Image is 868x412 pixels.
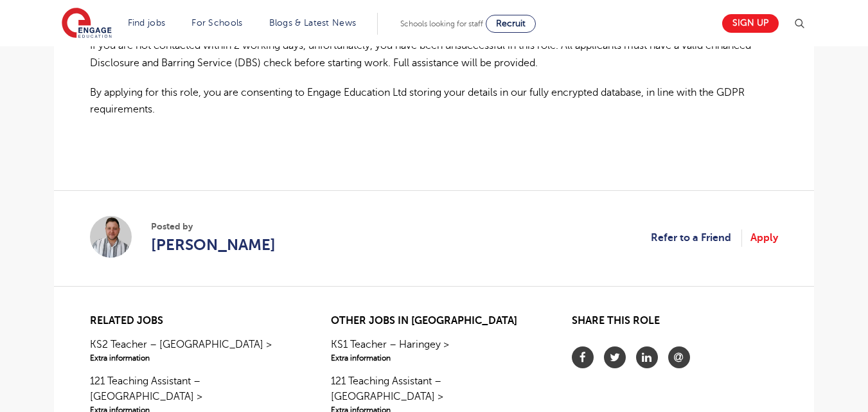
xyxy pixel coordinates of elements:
[90,352,296,364] span: Extra information
[496,19,526,28] span: Recruit
[331,352,537,364] span: Extra information
[722,14,779,33] a: Sign up
[90,37,778,71] p: If you are not contacted within 2 working days, unfortunately, you have been unsuccessful in this...
[151,233,276,256] a: [PERSON_NAME]
[90,84,778,118] p: By applying for this role, you are consenting to Engage Education Ltd storing your details in our...
[572,315,778,334] h2: Share this role
[331,315,537,327] h2: Other jobs in [GEOGRAPHIC_DATA]
[750,229,778,246] a: Apply
[331,337,537,364] a: KS1 Teacher – Haringey >Extra information
[90,130,778,147] p: ​​​​​​​
[90,161,778,177] p: ​​​​​​​
[269,18,357,28] a: Blogs & Latest News
[400,19,483,28] span: Schools looking for staff
[191,18,242,28] a: For Schools
[651,229,742,246] a: Refer to a Friend
[62,8,112,40] img: Engage Education
[151,220,276,233] span: Posted by
[486,15,536,33] a: Recruit
[90,315,296,327] h2: Related jobs
[90,337,296,364] a: KS2 Teacher – [GEOGRAPHIC_DATA] >Extra information
[128,18,166,28] a: Find jobs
